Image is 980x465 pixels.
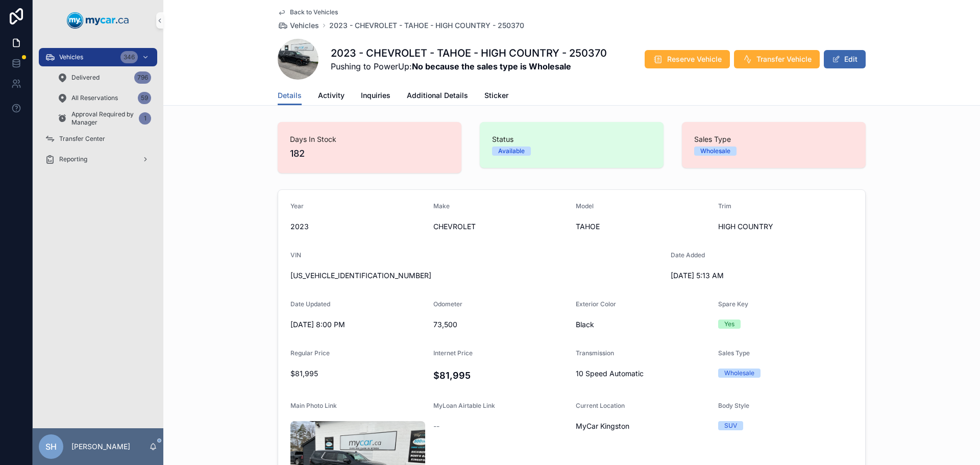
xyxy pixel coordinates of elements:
[120,51,138,63] div: 346
[576,421,629,431] span: MyCar Kingston
[278,8,338,16] a: Back to Vehicles
[290,146,449,161] span: 182
[290,222,425,232] span: 2023
[718,402,749,409] span: Body Style
[433,421,439,431] span: --
[51,89,157,107] a: All Reservations59
[576,402,625,409] span: Current Location
[278,90,302,101] span: Details
[71,110,135,127] span: Approval Required by Manager
[484,90,508,101] span: Sticker
[39,48,157,66] a: Vehicles346
[576,300,616,308] span: Exterior Color
[407,86,468,107] a: Additional Details
[576,369,710,379] span: 10 Speed Automatic
[433,202,450,210] span: Make
[71,442,130,452] p: [PERSON_NAME]
[724,421,737,430] div: SUV
[433,300,462,308] span: Odometer
[290,134,449,144] span: Days In Stock
[492,134,651,144] span: Status
[290,202,304,210] span: Year
[331,60,607,72] span: Pushing to PowerUp:
[724,320,734,329] div: Yes
[694,134,853,144] span: Sales Type
[718,349,750,357] span: Sales Type
[318,86,345,107] a: Activity
[59,53,83,61] span: Vehicles
[756,54,812,64] span: Transfer Vehicle
[645,50,730,68] button: Reserve Vehicle
[700,146,730,156] div: Wholesale
[45,440,57,453] span: SH
[331,46,607,60] h1: 2023 - CHEVROLET - TAHOE - HIGH COUNTRY - 250370
[433,320,568,330] span: 73,500
[278,20,319,31] a: Vehicles
[361,86,390,107] a: Inquiries
[718,300,748,308] span: Spare Key
[667,54,722,64] span: Reserve Vehicle
[290,300,330,308] span: Date Updated
[576,202,594,210] span: Model
[576,320,710,330] span: Black
[71,94,118,102] span: All Reservations
[134,71,151,84] div: 796
[39,130,157,148] a: Transfer Center
[290,349,330,357] span: Regular Price
[290,402,337,409] span: Main Photo Link
[671,251,705,259] span: Date Added
[484,86,508,107] a: Sticker
[498,146,525,156] div: Available
[724,369,754,378] div: Wholesale
[59,135,105,143] span: Transfer Center
[433,369,568,382] h4: $81,995
[433,222,568,232] span: CHEVROLET
[71,74,100,82] span: Delivered
[290,271,663,281] span: [US_VEHICLE_IDENTIFICATION_NUMBER]
[361,90,390,101] span: Inquiries
[824,50,866,68] button: Edit
[278,86,302,106] a: Details
[718,202,731,210] span: Trim
[433,402,495,409] span: MyLoan Airtable Link
[433,349,473,357] span: Internet Price
[407,90,468,101] span: Additional Details
[59,155,87,163] span: Reporting
[318,90,345,101] span: Activity
[33,41,163,182] div: scrollable content
[39,150,157,168] a: Reporting
[67,12,129,29] img: App logo
[734,50,820,68] button: Transfer Vehicle
[290,369,425,379] span: $81,995
[51,68,157,87] a: Delivered796
[329,20,524,31] a: 2023 - CHEVROLET - TAHOE - HIGH COUNTRY - 250370
[51,109,157,128] a: Approval Required by Manager1
[576,222,710,232] span: TAHOE
[138,92,151,104] div: 59
[576,349,614,357] span: Transmission
[290,20,319,31] span: Vehicles
[671,271,805,281] span: [DATE] 5:13 AM
[718,222,853,232] span: HIGH COUNTRY
[290,320,425,330] span: [DATE] 8:00 PM
[139,112,151,125] div: 1
[412,61,571,71] strong: No because the sales type is Wholesale
[290,251,301,259] span: VIN
[290,8,338,16] span: Back to Vehicles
